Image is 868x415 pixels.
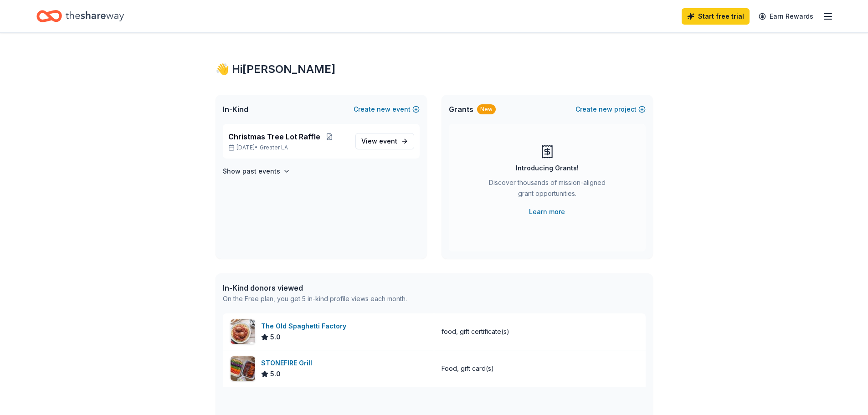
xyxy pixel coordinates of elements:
[485,177,609,203] div: Discover thousands of mission-aligned grant opportunities.
[231,356,255,381] img: Image for STONEFIRE Grill
[223,104,248,115] span: In-Kind
[449,104,473,115] span: Grants
[260,144,288,151] span: Greater LA
[354,104,420,115] button: Createnewevent
[753,8,819,25] a: Earn Rewards
[223,166,280,177] h4: Show past events
[223,166,290,177] button: Show past events
[223,293,407,304] div: On the Free plan, you get 5 in-kind profile views each month.
[361,136,397,147] span: View
[223,282,407,293] div: In-Kind donors viewed
[228,144,348,151] p: [DATE] •
[477,104,496,114] div: New
[231,319,255,344] img: Image for The Old Spaghetti Factory
[379,137,397,145] span: event
[442,363,494,374] div: Food, gift card(s)
[216,62,653,77] div: 👋 Hi [PERSON_NAME]
[529,206,565,217] a: Learn more
[442,326,509,337] div: food, gift certificate(s)
[682,8,750,25] a: Start free trial
[270,369,281,379] span: 5.0
[228,131,320,142] span: Christmas Tree Lot Raffle
[516,163,579,174] div: Introducing Grants!
[377,104,390,115] span: new
[261,358,316,369] div: STONEFIRE Grill
[270,332,281,343] span: 5.0
[36,5,124,27] a: Home
[355,133,414,149] a: View event
[599,104,612,115] span: new
[575,104,646,115] button: Createnewproject
[261,321,350,332] div: The Old Spaghetti Factory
